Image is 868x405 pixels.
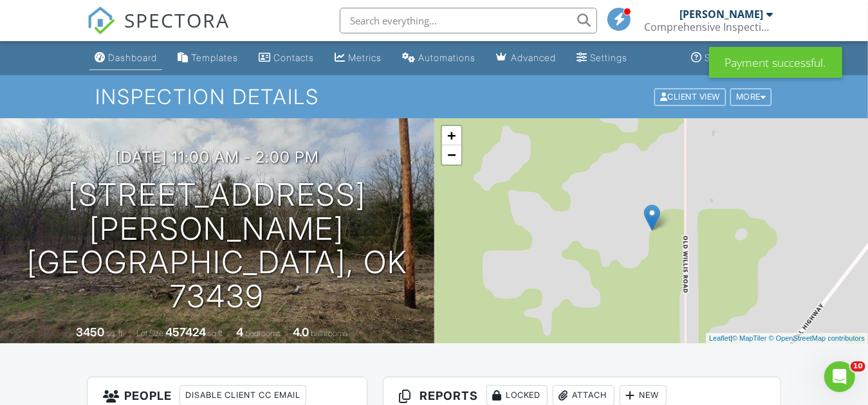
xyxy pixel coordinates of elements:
[172,46,243,70] a: Templates
[571,46,633,70] a: Settings
[709,334,730,342] a: Leaflet
[686,46,779,70] a: Support Center
[254,46,319,70] a: Contacts
[236,325,243,339] div: 4
[706,333,868,344] div: |
[87,17,230,44] a: SPECTORA
[165,325,206,339] div: 457424
[654,88,726,105] div: Client View
[208,328,224,338] span: sq.ft.
[108,52,157,63] div: Dashboard
[95,85,773,108] h1: Inspection Details
[653,91,729,101] a: Client View
[769,334,865,342] a: © OpenStreetMap contributors
[709,47,842,78] div: Payment successful.
[329,46,387,70] a: Metrics
[491,46,561,70] a: Advanced
[442,145,461,165] a: Zoom out
[732,334,767,342] a: © MapTiler
[418,52,476,63] div: Automations
[245,328,281,338] span: bedrooms
[76,325,104,339] div: 3450
[851,361,865,372] span: 10
[730,88,772,105] div: More
[340,8,597,33] input: Search everything...
[136,328,163,338] span: Lot Size
[311,328,347,338] span: bathrooms
[293,325,309,339] div: 4.0
[397,46,481,70] a: Automations (Basic)
[89,46,162,70] a: Dashboard
[679,8,763,21] div: [PERSON_NAME]
[824,361,855,392] iframe: Intercom live chat
[124,6,230,33] span: SPECTORA
[511,52,556,63] div: Advanced
[348,52,382,63] div: Metrics
[705,52,773,63] div: Support Center
[115,148,319,166] h3: [DATE] 11:00 am - 2:00 pm
[87,6,115,35] img: The Best Home Inspection Software - Spectora
[21,178,414,314] h1: [STREET_ADDRESS][PERSON_NAME] [GEOGRAPHIC_DATA], OK 73439
[106,328,124,338] span: sq. ft.
[273,52,314,63] div: Contacts
[442,126,461,145] a: Zoom in
[191,52,238,63] div: Templates
[644,21,773,33] div: Comprehensive Inspections
[590,52,627,63] div: Settings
